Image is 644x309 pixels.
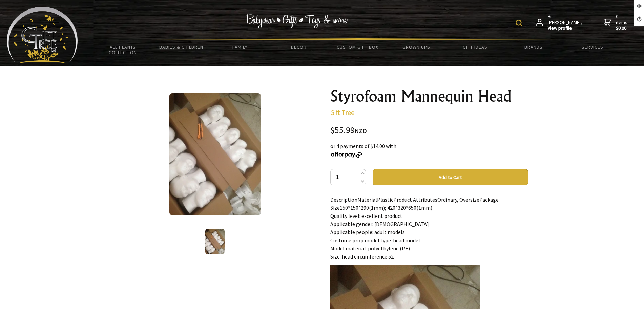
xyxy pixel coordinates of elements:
span: NZD [355,127,367,135]
a: Family [211,40,269,54]
a: 0 items$0.00 [604,14,629,32]
img: Afterpay [330,152,363,158]
a: Grown Ups [387,40,445,54]
button: Add to Cart [373,169,528,185]
a: Custom Gift Box [328,40,387,54]
img: Babyware - Gifts - Toys and more... [7,7,78,63]
a: Hi [PERSON_NAME],View profile [536,14,583,32]
h1: Styrofoam Mannequin Head [330,88,528,104]
span: 0 items [616,13,629,32]
a: Babies & Children [152,40,211,54]
a: Decor [269,40,328,54]
strong: View profile [548,25,583,32]
span: Hi [PERSON_NAME], [548,14,583,32]
img: Babywear - Gifts - Toys & more [246,14,348,28]
a: All Plants Collection [94,40,152,60]
div: or 4 payments of $14.00 with [330,142,528,158]
a: Brands [504,40,563,54]
img: product search [516,20,522,26]
div: $55.99 [330,126,528,135]
p: Quality level: excellent product Applicable gender: [DEMOGRAPHIC_DATA] Applicable people: adult m... [330,212,528,261]
img: Styrofoam Mannequin Head [169,93,261,215]
strong: $0.00 [616,25,629,32]
a: Gift Ideas [445,40,504,54]
img: Styrofoam Mannequin Head [205,229,225,254]
a: Gift Tree [330,108,354,117]
a: Services [563,40,622,54]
